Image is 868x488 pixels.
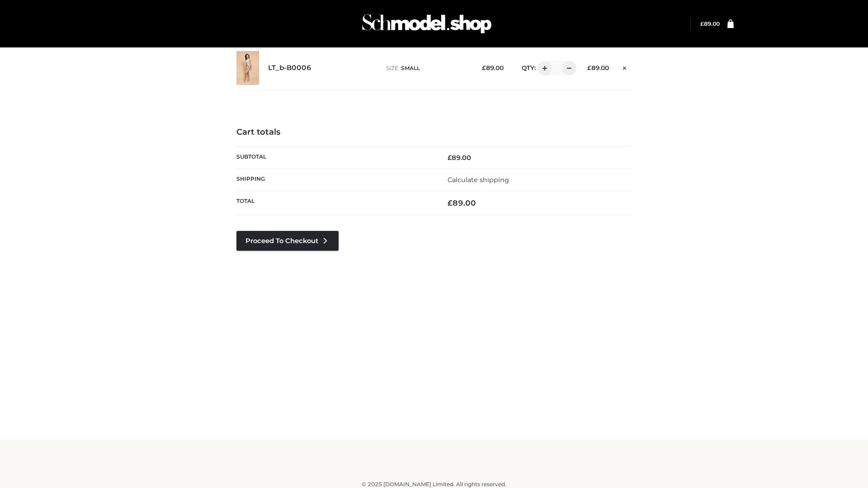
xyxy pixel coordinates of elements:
a: LT_b-B0006 [268,64,311,72]
th: Shipping [236,169,434,191]
a: Proceed to Checkout [236,231,339,251]
span: SMALL [401,65,420,71]
img: Schmodel Admin 964 [359,6,495,42]
span: £ [448,198,453,207]
bdi: 89.00 [482,64,504,71]
a: £89.00 [700,20,720,27]
span: £ [482,64,486,71]
th: Total [236,191,434,215]
h4: Cart totals [236,127,632,137]
span: £ [700,20,704,27]
a: Remove this item [618,61,632,73]
bdi: 89.00 [587,64,609,71]
bdi: 89.00 [448,198,476,207]
th: Subtotal [236,146,434,169]
p: size : [386,64,468,72]
span: £ [587,64,591,71]
span: £ [448,154,452,162]
div: QTY: [513,61,573,75]
img: LT_b-B0006 - SMALL [236,51,259,85]
a: Calculate shipping [448,176,509,184]
bdi: 89.00 [700,20,720,27]
bdi: 89.00 [448,154,471,162]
